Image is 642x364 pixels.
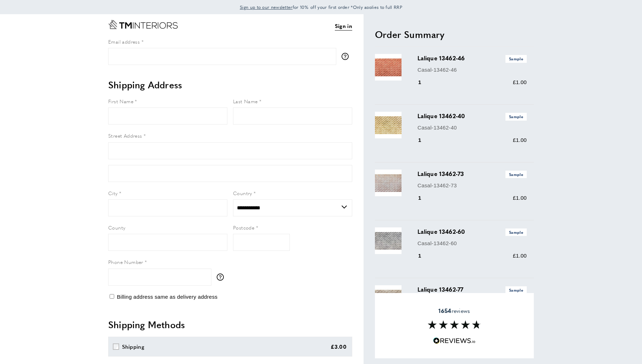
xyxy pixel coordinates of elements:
span: Sample [505,171,527,178]
h3: Lalique 13462-77 [417,285,527,294]
span: Sample [505,55,527,62]
p: Casal-13462-73 [417,181,527,190]
span: County [108,224,125,231]
h3: Lalique 13462-46 [417,54,527,62]
span: Sample [505,286,527,294]
img: Lalique 13462-77 [375,285,402,312]
span: Country [233,189,252,197]
span: Phone Number [108,258,143,265]
input: Billing address same as delivery address [110,294,114,299]
span: Email address [108,38,140,45]
span: Billing address same as delivery address [117,294,217,300]
a: Sign up to our newsletter [240,4,293,11]
h2: Shipping Methods [108,318,352,331]
h3: Lalique 13462-40 [417,112,527,120]
div: 1 [417,194,431,202]
span: Sign up to our newsletter [240,4,293,10]
h3: Lalique 13462-73 [417,170,527,178]
span: Postcode [233,224,254,231]
a: Go to Home page [108,20,178,29]
div: 1 [417,136,431,144]
a: Sign in [335,22,352,31]
div: Shipping [122,342,144,351]
img: Lalique 13462-46 [375,54,402,81]
button: More information [342,53,352,60]
span: £1.00 [513,137,527,143]
span: £1.00 [513,253,527,259]
h3: Lalique 13462-60 [417,227,527,236]
img: Lalique 13462-40 [375,112,402,138]
span: Sample [505,113,527,120]
div: £3.00 [331,342,347,351]
span: City [108,189,118,197]
p: Casal-13462-60 [417,239,527,248]
span: for 10% off your first order *Only applies to full RRP [240,4,402,10]
img: Lalique 13462-73 [375,170,402,196]
strong: 1654 [438,307,451,315]
span: Sample [505,228,527,236]
div: 1 [417,78,431,87]
span: First Name [108,98,133,105]
span: £1.00 [513,195,527,201]
span: £1.00 [513,79,527,85]
img: Lalique 13462-60 [375,227,402,254]
p: Casal-13462-46 [417,66,527,74]
h2: Shipping Address [108,78,352,91]
span: Last Name [233,98,258,105]
span: Street Address [108,132,142,139]
span: reviews [438,307,470,314]
div: 1 [417,252,431,260]
h2: Order Summary [375,28,534,41]
img: Reviews.io 5 stars [433,337,476,344]
button: More information [217,274,227,281]
p: Casal-13462-40 [417,123,527,132]
img: Reviews section [428,320,481,329]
